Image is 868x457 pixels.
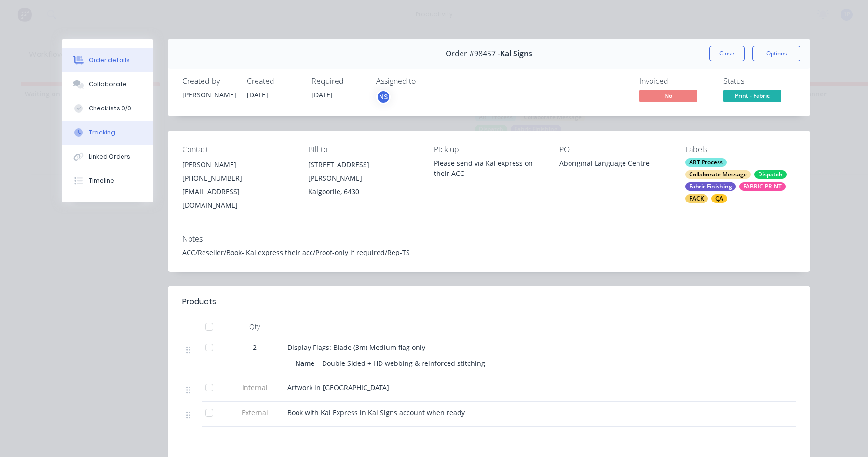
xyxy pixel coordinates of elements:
div: FABRIC PRINT [739,182,786,191]
div: Aboriginal Language Centre [559,158,670,172]
button: Collaborate [62,72,153,96]
div: [PERSON_NAME] [182,90,235,100]
div: Created by [182,77,235,86]
span: Book with Kal Express in Kal Signs account when ready [287,408,465,417]
div: Name [295,356,318,370]
div: Labels [685,145,796,154]
button: Order details [62,48,153,72]
div: [EMAIL_ADDRESS][DOMAIN_NAME] [182,185,293,212]
div: [PERSON_NAME][PHONE_NUMBER][EMAIL_ADDRESS][DOMAIN_NAME] [182,158,293,212]
div: Timeline [89,176,114,185]
button: Tracking [62,121,153,145]
div: Required [312,77,365,86]
div: Dispatch [754,170,787,179]
div: Checklists 0/0 [89,104,131,113]
button: Print - Fabric [723,90,781,104]
button: NS [376,90,391,104]
div: [PERSON_NAME] [182,158,293,172]
div: ACC/Reseller/Book- Kal express their acc/Proof-only if required/Rep-TS [182,247,796,257]
button: Close [709,46,745,61]
div: Pick up [434,145,544,154]
div: PO [559,145,670,154]
div: Collaborate Message [685,170,751,179]
span: Order #98457 - [446,49,500,58]
button: Timeline [62,169,153,193]
div: Collaborate [89,80,127,89]
div: Created [247,77,300,86]
button: Checklists 0/0 [62,96,153,121]
span: No [639,90,697,102]
div: [STREET_ADDRESS][PERSON_NAME]Kalgoorlie, 6430 [308,158,419,199]
div: Double Sided + HD webbing & reinforced stitching [318,356,489,370]
div: ART Process [685,158,727,167]
span: External [230,407,280,417]
span: Print - Fabric [723,90,781,102]
div: [PHONE_NUMBER] [182,172,293,185]
span: Display Flags: Blade (3m) Medium flag only [287,343,425,352]
div: [STREET_ADDRESS][PERSON_NAME] [308,158,419,185]
div: PACK [685,194,708,203]
div: Assigned to [376,77,473,86]
div: Tracking [89,128,115,137]
div: Status [723,77,796,86]
span: Internal [230,382,280,392]
div: Contact [182,145,293,154]
div: Kalgoorlie, 6430 [308,185,419,199]
span: Kal Signs [500,49,532,58]
div: Notes [182,234,796,243]
span: Artwork in [GEOGRAPHIC_DATA] [287,383,389,392]
div: Products [182,296,216,308]
button: Options [752,46,800,61]
div: Invoiced [639,77,712,86]
span: [DATE] [312,90,333,99]
button: Linked Orders [62,145,153,169]
div: Order details [89,56,130,65]
div: Qty [226,317,284,336]
span: [DATE] [247,90,268,99]
span: 2 [253,342,257,352]
div: Please send via Kal express on their ACC [434,158,544,178]
div: QA [711,194,727,203]
div: Bill to [308,145,419,154]
div: Fabric Finishing [685,182,736,191]
div: Linked Orders [89,152,130,161]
